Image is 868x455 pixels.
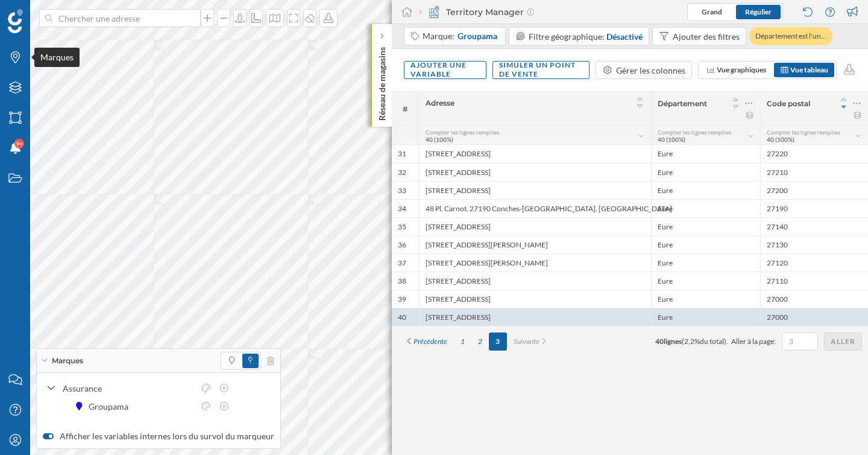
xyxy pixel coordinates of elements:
span: 40 (100%) [658,136,685,143]
div: 27220 [760,145,868,163]
div: 40 [398,313,406,322]
div: 27130 [760,235,868,253]
div: Territory Manager [419,6,534,18]
div: [STREET_ADDRESS] [419,181,651,199]
div: Simuler un point de vente [493,57,589,84]
div: [STREET_ADDRESS] [419,163,651,181]
div: Ajouter une variable [404,57,486,84]
div: Eure [651,163,760,181]
div: Eure [651,290,760,308]
div: Gérer les colonnes [616,64,685,77]
div: 27210 [760,163,868,181]
div: Eure [651,253,760,272]
div: 27200 [760,181,868,199]
span: 40 (100%) [767,136,794,143]
div: Eure [651,199,760,217]
span: lignes [664,337,682,346]
div: Assurance [63,382,194,395]
span: Vue graphiques [717,65,766,74]
div: [STREET_ADDRESS] [419,217,651,235]
div: [STREET_ADDRESS] [419,145,651,163]
div: 33 [398,186,406,196]
span: # [398,104,413,115]
span: Compter les lignes remplies [767,129,840,136]
div: 27000 [760,308,868,326]
div: Eure [651,308,760,326]
span: Compter les lignes remplies [426,129,499,136]
div: 27140 [760,217,868,235]
div: 48 Pl. Carnot, 27190 Conches-[GEOGRAPHIC_DATA], [GEOGRAPHIC_DATA] [419,199,651,217]
div: Marque: [423,30,498,42]
span: Adresse [426,98,454,107]
div: 39 [398,294,406,304]
div: [STREET_ADDRESS][PERSON_NAME] [419,253,651,272]
div: 35 [398,222,406,232]
div: Eure [651,272,760,290]
span: Marques [52,355,83,366]
div: [STREET_ADDRESS][PERSON_NAME] [419,235,651,253]
div: Désactivé [606,30,643,43]
span: du total). [700,337,728,346]
p: Réseau de magasins [376,42,388,121]
div: Département est l'un… [749,27,832,45]
div: 36 [398,240,406,250]
span: 40 (100%) [426,136,453,143]
input: 3 [785,336,814,348]
span: Régulier [745,7,772,16]
span: Département [658,99,707,108]
div: Marques [34,48,80,67]
div: 27110 [760,272,868,290]
div: 34 [398,204,406,214]
div: 37 [398,258,406,268]
span: Code postal [767,99,810,108]
span: 2,2% [684,337,700,346]
div: [STREET_ADDRESS] [419,290,651,308]
div: 27120 [760,253,868,272]
span: Filtre géographique: [529,31,605,42]
div: Ajouter des filtres [673,30,740,43]
span: ( [682,337,684,346]
div: 38 [398,276,406,286]
div: Eure [651,217,760,235]
div: [STREET_ADDRESS] [419,272,651,290]
span: Grand [702,7,722,16]
div: 31 [398,149,406,159]
span: Vue tableau [790,65,828,74]
div: 27190 [760,199,868,217]
div: Eure [651,235,760,253]
div: Eure [651,145,760,163]
div: Eure [651,181,760,199]
div: 27000 [760,290,868,308]
span: Compter les lignes remplies [658,129,731,136]
img: territory-manager.svg [428,6,440,18]
div: [STREET_ADDRESS] [419,308,651,326]
span: 9+ [16,138,23,150]
div: 32 [398,168,406,177]
img: Logo Geoblink [8,9,23,33]
label: Afficher les variables internes lors du survol du marqueur [43,430,274,442]
span: Groupama [458,30,497,42]
span: 40 [655,337,664,346]
div: Groupama [89,400,134,413]
span: Aller à la page: [731,336,776,347]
